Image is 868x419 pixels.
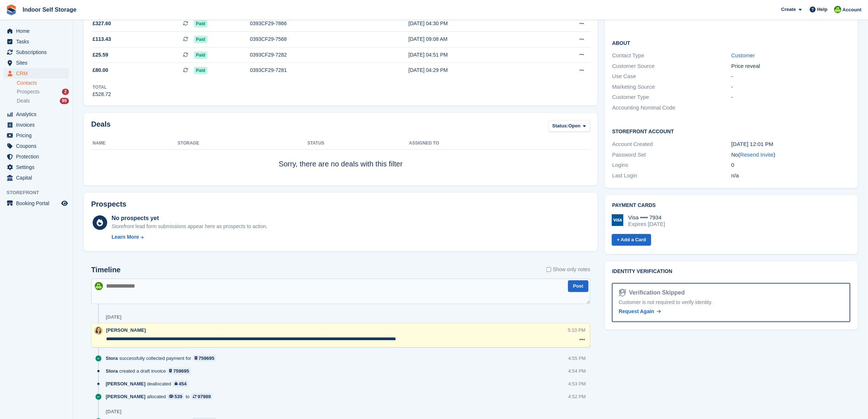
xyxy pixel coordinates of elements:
[612,151,731,159] div: Password Set
[612,214,623,226] img: Visa Logo
[60,199,69,208] a: Preview store
[60,98,69,104] div: 99
[106,355,220,362] div: successfully collected payment for
[4,130,69,141] a: menu
[731,161,851,169] div: 0
[250,51,378,59] div: 0393CF29-7282
[4,47,69,57] a: menu
[817,6,828,13] span: Help
[612,127,851,135] h2: Storefront Account
[95,282,103,290] img: Helen Wilson
[106,327,146,333] span: [PERSON_NAME]
[62,89,69,95] div: 2
[619,308,661,315] a: Request Again
[7,189,73,196] span: Storefront
[198,393,211,400] div: 97989
[16,26,60,36] span: Home
[16,151,60,162] span: Protection
[106,380,192,387] div: deallocated
[834,6,841,13] img: Helen Wilson
[194,20,207,27] span: Paid
[16,173,60,183] span: Capital
[93,84,111,91] div: Total
[4,151,69,162] a: menu
[91,200,126,208] h2: Prospects
[612,269,851,274] h2: Identity verification
[731,72,851,81] div: -
[568,380,586,387] div: 4:53 PM
[628,214,665,221] div: Visa •••• 7934
[93,66,108,74] span: £80.00
[106,380,145,387] span: [PERSON_NAME]
[17,80,69,87] a: Contacts
[731,62,851,70] div: Price reveal
[250,35,378,43] div: 0393CF29-7568
[194,67,207,74] span: Paid
[4,68,69,78] a: menu
[17,97,30,104] span: Deals
[612,51,731,60] div: Contact Type
[173,368,189,374] div: 759695
[17,88,69,96] a: Prospects 2
[94,327,102,335] img: Emma Higgins
[16,198,60,208] span: Booking Portal
[546,266,590,273] label: Show only notes
[731,172,851,180] div: n/a
[568,122,580,130] span: Open
[781,6,796,13] span: Create
[619,289,626,297] img: Identity Verification Ready
[91,120,110,134] h2: Deals
[17,88,39,95] span: Prospects
[568,355,586,362] div: 4:55 PM
[175,393,183,400] div: 539
[612,172,731,180] div: Last Login
[16,130,60,141] span: Pricing
[731,52,755,58] a: Customer
[106,393,216,400] div: allocated to
[731,151,851,159] div: No
[250,20,378,27] div: 0393CF29-7866
[20,4,79,16] a: Indoor Self Storage
[250,66,378,74] div: 0393CF29-7281
[619,308,654,314] span: Request Again
[93,51,108,59] span: £25.59
[112,223,268,230] div: Storefront lead form submissions appear here as prospects to action.
[106,393,145,400] span: [PERSON_NAME]
[167,393,184,400] a: 539
[112,233,139,241] div: Learn More
[106,355,118,362] span: Stora
[408,51,539,59] div: [DATE] 04:51 PM
[4,26,69,36] a: menu
[16,68,60,78] span: CRM
[16,141,60,151] span: Coupons
[16,36,60,47] span: Tasks
[738,151,775,158] span: ( )
[546,266,551,273] input: Show only notes
[408,20,539,27] div: [DATE] 04:30 PM
[173,380,188,387] a: 454
[91,138,178,149] th: Name
[106,368,118,374] span: Stora
[612,104,731,112] div: Accounting Nominal Code
[612,83,731,91] div: Marketing Source
[612,62,731,70] div: Customer Source
[612,234,651,246] a: + Add a Card
[16,47,60,57] span: Subscriptions
[179,380,187,387] div: 454
[93,91,111,98] div: £528.72
[619,299,844,306] div: Customer is not required to verify identity.
[548,120,590,132] button: Status: Open
[194,51,207,59] span: Paid
[16,109,60,119] span: Analytics
[178,138,307,149] th: Storage
[612,161,731,169] div: Logins
[199,355,214,362] div: 759695
[4,173,69,183] a: menu
[4,198,69,208] a: menu
[568,368,586,374] div: 4:54 PM
[612,203,851,208] h2: Payment cards
[91,266,121,274] h2: Timeline
[4,36,69,47] a: menu
[106,409,121,415] div: [DATE]
[568,280,588,292] button: Post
